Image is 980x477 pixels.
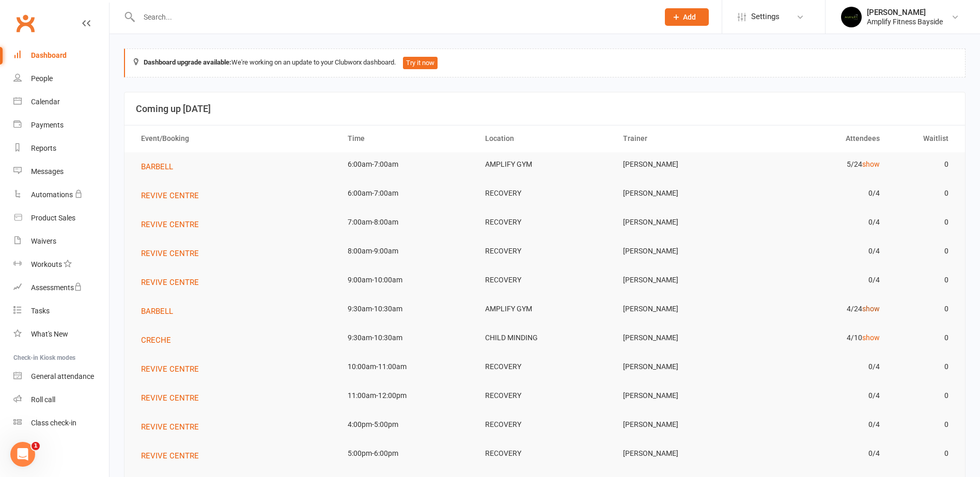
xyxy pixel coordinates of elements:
[889,441,958,466] td: 0
[338,355,476,379] td: 10:00am-11:00am
[31,395,55,404] div: Roll call
[338,210,476,234] td: 7:00am-8:00am
[862,305,880,313] a: show
[13,114,109,137] a: Payments
[751,441,889,466] td: 0/4
[751,239,889,263] td: 0/4
[614,297,751,321] td: [PERSON_NAME]
[31,98,60,106] div: Calendar
[889,326,958,350] td: 0
[614,181,751,205] td: [PERSON_NAME]
[141,392,206,404] button: REVIVE CENTRE
[614,125,751,152] th: Trainer
[13,137,109,160] a: Reports
[13,276,109,299] a: Assessments
[141,247,206,260] button: REVIVE CENTRE
[751,181,889,205] td: 0/4
[751,355,889,379] td: 0/4
[141,276,206,289] button: REVIVE CENTRE
[13,253,109,276] a: Workouts
[141,451,199,460] span: REVIVE CENTRE
[889,384,958,408] td: 0
[862,333,880,342] a: show
[889,412,958,437] td: 0
[13,230,109,253] a: Waivers
[31,74,53,83] div: People
[338,297,476,321] td: 9:30am-10:30am
[476,239,613,263] td: RECOVERY
[32,442,40,450] span: 1
[141,364,199,374] span: REVIVE CENTRE
[141,421,206,433] button: REVIVE CENTRE
[31,51,67,59] div: Dashboard
[476,268,613,292] td: RECOVERY
[136,10,651,24] input: Search...
[13,299,109,323] a: Tasks
[476,297,613,321] td: AMPLIFY GYM
[889,152,958,177] td: 0
[476,181,613,205] td: RECOVERY
[476,152,613,177] td: AMPLIFY GYM
[13,44,109,67] a: Dashboard
[31,214,75,222] div: Product Sales
[141,393,199,403] span: REVIVE CENTRE
[141,363,206,375] button: REVIVE CENTRE
[124,49,966,77] div: We're working on an update to your Clubworx dashboard.
[10,442,35,467] iframe: Intercom live chat
[13,323,109,346] a: What's New
[614,210,751,234] td: [PERSON_NAME]
[614,355,751,379] td: [PERSON_NAME]
[31,372,94,380] div: General attendance
[614,412,751,437] td: [PERSON_NAME]
[31,260,62,268] div: Workouts
[141,218,206,231] button: REVIVE CENTRE
[338,125,476,152] th: Time
[31,190,73,199] div: Automations
[751,5,780,28] span: Settings
[867,17,943,26] div: Amplify Fitness Bayside
[31,330,68,338] div: What's New
[751,384,889,408] td: 0/4
[338,181,476,205] td: 6:00am-7:00am
[751,210,889,234] td: 0/4
[141,189,206,202] button: REVIVE CENTRE
[141,305,180,317] button: BARBELL
[31,419,76,427] div: Class check-in
[31,121,64,129] div: Payments
[751,326,889,350] td: 4/10
[751,152,889,177] td: 5/24
[889,297,958,321] td: 0
[338,239,476,263] td: 8:00am-9:00am
[614,152,751,177] td: [PERSON_NAME]
[141,334,178,346] button: CRECHE
[13,388,109,411] a: Roll call
[13,67,109,90] a: People
[141,450,206,462] button: REVIVE CENTRE
[132,125,338,152] th: Event/Booking
[338,152,476,177] td: 6:00am-7:00am
[476,326,613,350] td: CHILD MINDING
[141,249,199,258] span: REVIVE CENTRE
[614,239,751,263] td: [PERSON_NAME]
[144,58,231,66] strong: Dashboard upgrade available:
[338,412,476,437] td: 4:00pm-5:00pm
[476,412,613,437] td: RECOVERY
[889,125,958,152] th: Waitlist
[476,125,613,152] th: Location
[403,57,438,69] button: Try it now
[751,412,889,437] td: 0/4
[12,10,38,36] a: Clubworx
[141,162,173,171] span: BARBELL
[665,8,709,26] button: Add
[13,160,109,183] a: Messages
[614,441,751,466] td: [PERSON_NAME]
[889,210,958,234] td: 0
[476,384,613,408] td: RECOVERY
[13,365,109,388] a: General attendance kiosk mode
[683,13,696,21] span: Add
[751,268,889,292] td: 0/4
[338,326,476,350] td: 9:30am-10:30am
[141,336,171,345] span: CRECHE
[13,90,109,114] a: Calendar
[889,239,958,263] td: 0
